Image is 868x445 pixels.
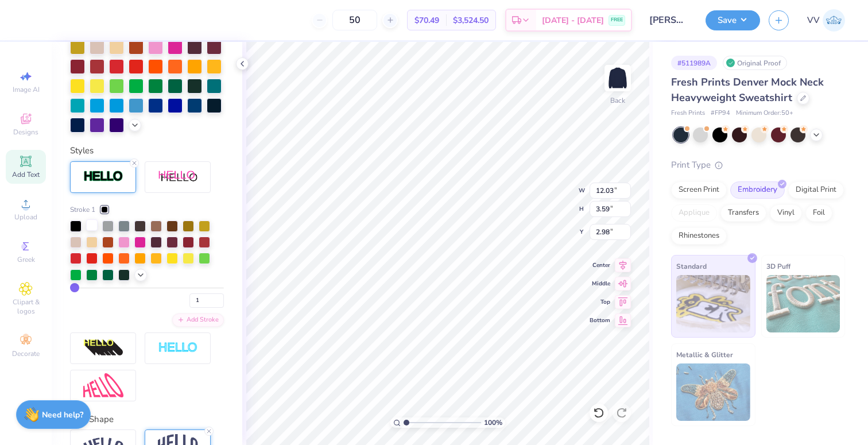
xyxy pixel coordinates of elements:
[14,212,37,222] span: Upload
[6,297,46,316] span: Clipart & logos
[542,14,604,26] span: [DATE] - [DATE]
[590,261,610,269] span: Center
[414,14,439,26] span: $70.49
[641,9,697,32] input: Untitled Design
[332,10,377,30] input: – –
[706,10,760,30] button: Save
[671,204,717,222] div: Applique
[453,14,489,26] span: $3,524.50
[17,255,35,264] span: Greek
[766,275,840,332] img: 3D Puff
[158,170,198,184] img: Shadow
[83,373,123,398] img: Free Distort
[83,170,123,183] img: Stroke
[671,75,824,105] span: Fresh Prints Denver Mock Neck Heavyweight Sweatshirt
[736,109,793,118] span: Minimum Order: 50 +
[13,127,38,137] span: Designs
[676,275,750,332] img: Standard
[823,9,845,32] img: Via Villanueva
[590,280,610,288] span: Middle
[606,67,629,90] img: Back
[676,260,707,272] span: Standard
[12,349,40,358] span: Decorate
[70,413,224,426] div: Text Shape
[770,204,802,222] div: Vinyl
[671,158,845,172] div: Print Type
[766,260,790,272] span: 3D Puff
[807,9,845,32] a: VV
[590,316,610,324] span: Bottom
[807,14,820,27] span: VV
[610,95,625,106] div: Back
[671,109,705,118] span: Fresh Prints
[12,170,40,179] span: Add Text
[676,363,750,421] img: Metallic & Glitter
[611,16,623,24] span: FREE
[484,417,502,428] span: 100 %
[590,298,610,306] span: Top
[172,314,224,327] div: Add Stroke
[42,409,83,420] strong: Need help?
[671,227,727,245] div: Rhinestones
[720,204,766,222] div: Transfers
[723,56,787,70] div: Original Proof
[83,339,123,357] img: 3d Illusion
[671,181,727,199] div: Screen Print
[711,109,730,118] span: # FP94
[158,342,198,355] img: Negative Space
[676,349,733,361] span: Metallic & Glitter
[671,56,717,70] div: # 511989A
[70,204,95,215] span: Stroke 1
[730,181,785,199] div: Embroidery
[788,181,844,199] div: Digital Print
[805,204,832,222] div: Foil
[70,144,224,157] div: Styles
[13,85,40,94] span: Image AI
